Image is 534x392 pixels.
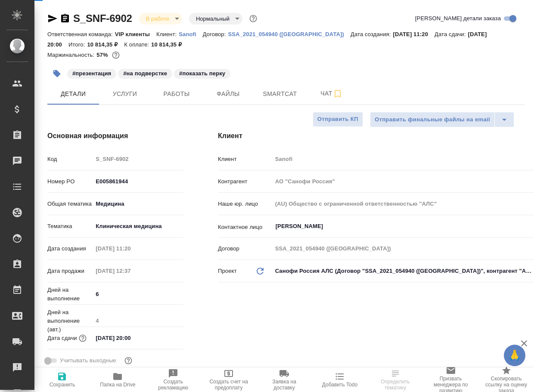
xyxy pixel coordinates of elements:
a: SSA_2021_054940 ([GEOGRAPHIC_DATA]) [228,30,351,37]
p: Номер PO [47,177,93,186]
div: split button [370,112,514,127]
p: Клиент: [156,31,179,37]
span: Добавить Todo [322,382,357,388]
span: Заявка на доставку [262,379,307,391]
input: ✎ Введи что-нибудь [93,332,168,344]
p: Проект [218,267,237,275]
p: Дата сдачи: [435,31,468,37]
span: Определить тематику [373,379,418,391]
p: Дата создания: [351,31,393,37]
span: Работы [156,89,197,99]
span: Детали [53,89,94,99]
span: Smartcat [259,89,301,99]
span: Учитывать выходные [60,356,116,365]
input: Пустое поле [93,315,183,327]
span: 🙏 [507,346,522,364]
input: Пустое поле [93,153,183,165]
p: Дата продажи [47,267,93,275]
button: Добавить Todo [312,368,367,392]
button: Отправить финальные файлы на email [370,112,495,127]
h4: Основная информация [47,131,183,141]
p: Договор: [203,31,228,37]
p: VIP клиенты [115,31,156,37]
div: В работе [189,13,242,25]
button: Создать рекламацию [146,368,201,392]
button: Призвать менеджера по развитию [423,368,478,392]
p: #показать перку [179,69,225,78]
span: Отправить КП [317,114,358,124]
p: Код [47,155,93,164]
button: Нормальный [193,15,232,22]
p: Маржинальность: [47,52,96,58]
p: #на подверстке [123,69,167,78]
p: Контрагент [218,177,272,186]
button: Скопировать ссылку для ЯМессенджера [47,13,58,24]
button: Если добавить услуги и заполнить их объемом, то дата рассчитается автоматически [77,333,88,344]
p: К оплате: [124,41,151,48]
button: Доп статусы указывают на важность/срочность заказа [248,13,259,24]
p: SSA_2021_054940 ([GEOGRAPHIC_DATA]) [228,31,351,37]
button: Заявка на доставку [257,368,312,392]
input: Пустое поле [93,265,168,277]
div: Медицина [93,197,183,211]
span: Создать рекламацию [151,379,196,391]
input: ✎ Введи что-нибудь [93,175,183,188]
a: Sanofi [179,30,203,37]
p: Договор [218,244,272,253]
button: Выбери, если сб и вс нужно считать рабочими днями для выполнения заказа. [123,355,134,366]
p: Дней на выполнение (авт.) [47,308,93,334]
p: Дата создания [47,244,93,253]
span: Сохранить [50,382,75,388]
span: [PERSON_NAME] детали заказа [415,14,501,23]
p: 10 814,35 ₽ [87,41,124,48]
p: [DATE] 11:20 [393,31,435,37]
p: Общая тематика [47,200,93,208]
button: Добавить тэг [47,64,66,83]
span: презентация [66,69,117,77]
p: #презентация [72,69,111,78]
a: S_SNF-6902 [73,12,132,24]
span: Файлы [208,89,249,99]
p: Наше юр. лицо [218,200,272,208]
button: Сохранить [34,368,90,392]
button: Отправить КП [313,112,363,127]
button: Определить тематику [367,368,423,392]
p: Контактное лицо [218,223,272,231]
input: ✎ Введи что-нибудь [93,288,183,300]
button: Скопировать ссылку на оценку заказа [478,368,534,392]
span: Создать счет на предоплату [206,379,251,391]
p: Sanofi [179,31,203,37]
button: 3832.82 RUB; [110,49,121,61]
input: Пустое поле [93,242,168,255]
span: Отправить финальные файлы на email [375,115,490,125]
p: Клиент [218,155,272,164]
p: Дата сдачи [47,334,77,343]
button: Папка на Drive [90,368,146,392]
svg: Подписаться [332,89,343,99]
div: Клиническая медицина [93,219,183,234]
p: Дней на выполнение [47,286,93,303]
p: 57% [96,52,110,58]
p: Ответственная команда: [47,31,115,37]
span: Услуги [104,89,146,99]
span: показать перку [173,69,231,77]
p: 10 814,35 ₽ [151,41,188,48]
p: Тематика [47,222,93,231]
button: Скопировать ссылку [60,13,70,24]
button: В работе [143,15,172,22]
span: на подверстке [117,69,173,77]
button: 🙏 [504,345,525,366]
button: Создать счет на предоплату [201,368,257,392]
p: Итого: [68,41,87,48]
span: Чат [311,88,352,99]
h4: Клиент [218,131,525,141]
span: Папка на Drive [100,382,135,388]
div: В работе [139,13,182,25]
